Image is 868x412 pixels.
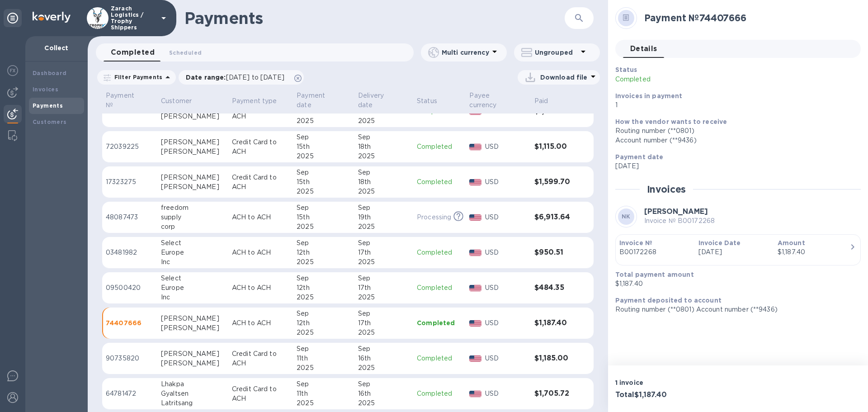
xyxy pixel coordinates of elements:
div: Latritsang [161,398,225,408]
span: Scheduled [169,48,202,57]
div: 2025 [297,398,351,408]
div: 2025 [297,328,351,337]
p: Status [417,96,437,106]
p: 1 invoice [615,378,735,387]
div: 12th [297,283,351,293]
p: Credit Card to ACH [232,173,289,192]
div: 12th [297,248,351,257]
p: 17323275 [106,177,154,187]
div: Europe [161,283,225,293]
p: Completed [417,177,462,187]
p: Multi currency [442,48,489,57]
p: USD [485,354,527,363]
p: Completed [417,354,462,363]
div: 2025 [297,363,351,373]
b: How the vendor wants to receive [615,118,727,125]
p: Completed [417,248,462,257]
div: Sep [297,203,351,213]
b: Invoices [33,86,58,93]
b: Invoice № [619,239,652,246]
h3: $1,705.72 [534,389,576,398]
p: $1,187.40 [615,279,854,289]
div: 2025 [358,398,410,408]
p: Download file [540,73,588,82]
div: Account number (**9436) [615,136,854,145]
p: Filter Payments [111,73,162,81]
img: USD [469,320,481,327]
div: 18th [358,142,410,152]
div: 16th [358,389,410,398]
p: ACH to ACH [232,213,289,222]
div: Sep [297,238,351,248]
span: [DATE] to [DATE] [226,74,284,81]
div: Unpin categories [4,9,22,27]
div: 17th [358,318,410,328]
b: Amount [778,239,805,246]
div: Select [161,238,225,248]
div: Sep [358,133,410,142]
h3: $1,185.00 [534,354,576,363]
div: [PERSON_NAME] [161,359,225,368]
p: Payment № [106,91,142,110]
div: Europe [161,248,225,257]
div: 2025 [358,293,410,302]
p: [DATE] [615,161,854,171]
div: Routing number (**0801) [615,126,854,136]
div: 2025 [358,116,410,126]
div: 2025 [358,187,410,196]
div: 11th [297,389,351,398]
div: [PERSON_NAME] [161,349,225,359]
div: Inc [161,293,225,302]
div: [PERSON_NAME] [161,323,225,333]
p: USD [485,142,527,152]
p: 03481982 [106,248,154,257]
b: Invoices in payment [615,92,683,99]
img: USD [469,214,481,221]
p: 48087473 [106,213,154,222]
div: Sep [297,309,351,318]
div: 17th [358,283,410,293]
div: Date range:[DATE] to [DATE] [179,70,304,85]
b: Payment date [615,153,664,161]
p: Completed [615,75,774,84]
div: Inc [161,257,225,267]
h1: Payments [184,9,565,28]
img: USD [469,391,481,397]
div: 19th [358,213,410,222]
p: Customer [161,96,192,106]
p: 64781472 [106,389,154,398]
div: $1,187.40 [778,247,849,257]
span: Customer [161,96,203,106]
div: 16th [358,354,410,363]
div: 17th [358,248,410,257]
p: Date range : [186,73,289,82]
h2: Invoices [647,184,686,195]
div: 18th [358,177,410,187]
p: Completed [417,283,462,293]
b: NK [622,213,631,220]
img: Foreign exchange [7,65,18,76]
img: USD [469,144,481,150]
p: 72039225 [106,142,154,152]
p: Ungrouped [535,48,578,57]
div: 2025 [297,116,351,126]
div: Sep [297,133,351,142]
b: Payment deposited to account [615,297,722,304]
div: Select [161,274,225,283]
p: Credit Card to ACH [232,349,289,368]
div: [PERSON_NAME] [161,173,225,182]
div: Gyaltsen [161,389,225,398]
div: freedom [161,203,225,213]
p: Zarach Logistics / Trophy Shippers [111,5,156,31]
span: Paid [534,96,560,106]
p: [DATE] [698,247,770,257]
div: 2025 [297,222,351,232]
div: 15th [297,213,351,222]
p: Payee currency [469,91,515,110]
div: Sep [297,344,351,354]
p: 74407666 [106,318,154,327]
button: Invoice №B00172268Invoice Date[DATE]Amount$1,187.40 [615,234,861,265]
div: Sep [297,274,351,283]
div: [PERSON_NAME] [161,137,225,147]
p: Completed [417,142,462,152]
